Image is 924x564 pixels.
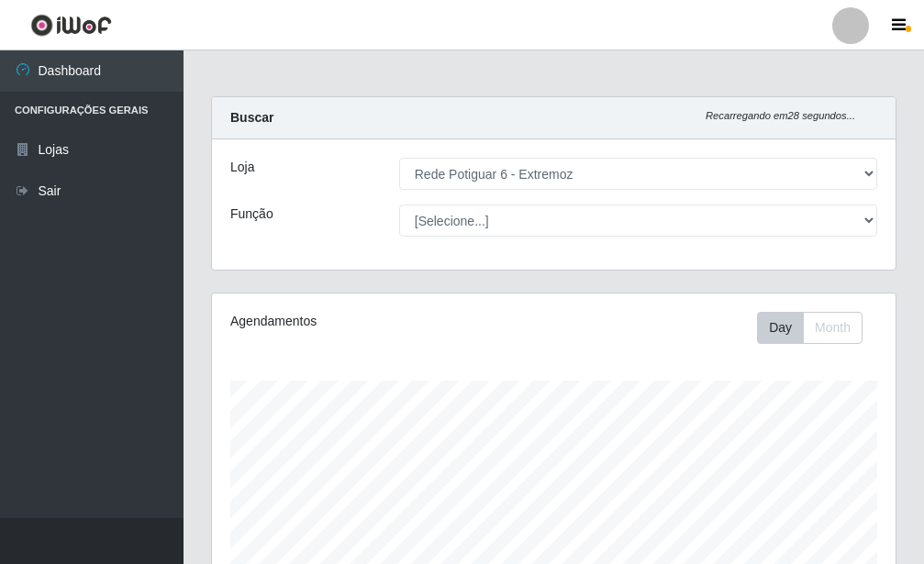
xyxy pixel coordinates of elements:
[230,205,273,224] label: Função
[230,110,273,125] strong: Buscar
[803,312,863,344] button: Month
[757,312,877,344] div: Toolbar with button groups
[230,312,484,331] div: Agendamentos
[706,110,855,121] i: Recarregando em 28 segundos...
[230,158,254,177] label: Loja
[757,312,804,344] button: Day
[30,14,112,37] img: CoreUI Logo
[757,312,863,344] div: First group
